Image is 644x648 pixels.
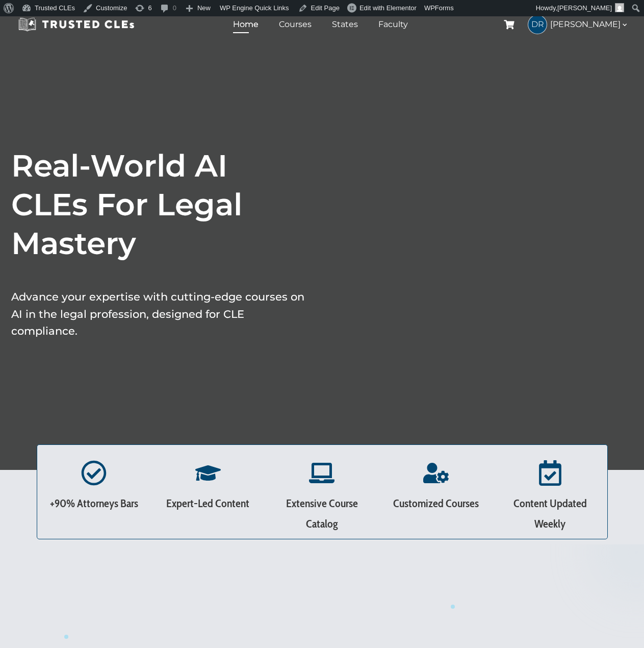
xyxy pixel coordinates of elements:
span: [PERSON_NAME] [550,18,629,31]
span: Expert-Led Content [166,496,249,510]
span: Extensive Course Catalog [286,496,358,531]
a: Home [230,17,261,32]
a: Courses [276,17,314,32]
h1: Real-World AI CLEs For Legal Mastery [11,146,307,263]
span: Customized Courses [393,496,479,510]
span: DR [528,15,547,34]
span: [PERSON_NAME] [557,4,612,12]
img: Trusted CLEs [15,17,137,32]
span: Content Updated Weekly [513,496,587,531]
span: Edit with Elementor [359,4,417,12]
p: Advance your expertise with cutting-edge courses on AI in the legal profession, designed for CLE ... [11,288,307,340]
span: +90% Attorneys Bars [50,496,138,510]
a: States [329,17,360,32]
a: Faculty [376,17,410,32]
